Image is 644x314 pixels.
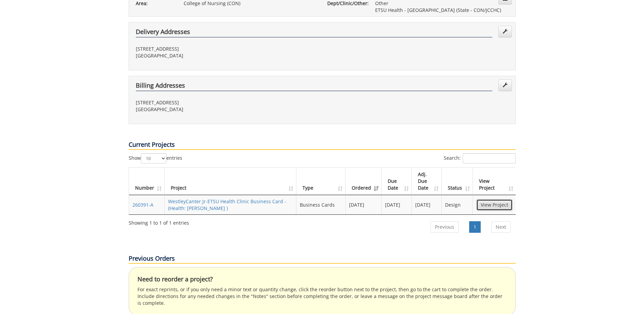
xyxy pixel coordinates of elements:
th: Ordered: activate to sort column ascending [346,168,382,195]
p: Previous Orders [129,254,516,264]
a: 1 [469,221,481,233]
h4: Need to reorder a project? [137,276,507,283]
th: View Project: activate to sort column ascending [473,168,516,195]
td: Design [442,195,473,214]
a: WestleyCanter Jr-ETSU Health Clinic Business Card - (Health: [PERSON_NAME] ) [168,198,286,211]
td: [DATE] [412,195,442,214]
a: View Project [476,199,513,211]
p: ETSU Health - [GEOGRAPHIC_DATA] (State - CON/JCCHC) [375,7,509,14]
label: Search: [444,153,516,163]
h4: Billing Addresses [136,82,492,91]
p: For exact reprints, or if you only need a minor text or quantity change, click the reorder button... [137,286,507,307]
p: [GEOGRAPHIC_DATA] [136,52,317,59]
p: [GEOGRAPHIC_DATA] [136,106,317,113]
th: Type: activate to sort column ascending [296,168,346,195]
a: Edit Addresses [498,80,512,91]
td: [DATE] [382,195,412,214]
div: Showing 1 to 1 of 1 entries [129,217,189,226]
a: Edit Addresses [498,26,512,37]
p: Current Projects [129,140,516,150]
select: Showentries [141,153,166,163]
p: [STREET_ADDRESS] [136,99,317,106]
p: [STREET_ADDRESS] [136,46,317,52]
th: Status: activate to sort column ascending [442,168,473,195]
td: [DATE] [346,195,382,214]
input: Search: [463,153,516,163]
td: Business Cards [296,195,346,214]
th: Due Date: activate to sort column ascending [382,168,412,195]
a: Next [491,221,511,233]
a: Previous [430,221,459,233]
th: Adj. Due Date: activate to sort column ascending [412,168,442,195]
h4: Delivery Addresses [136,29,492,37]
label: Show entries [129,153,182,163]
th: Project: activate to sort column ascending [165,168,297,195]
a: 260391-A [132,202,153,208]
th: Number: activate to sort column ascending [129,168,165,195]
